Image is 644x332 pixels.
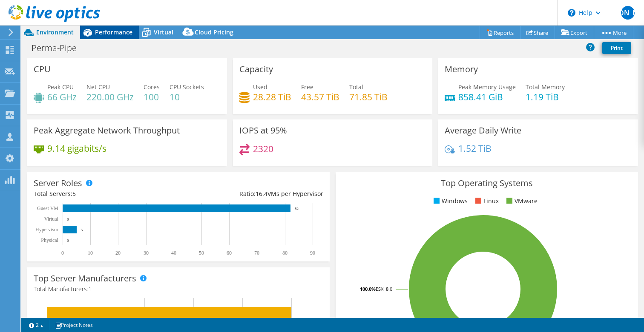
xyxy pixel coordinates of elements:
[47,83,74,91] span: Peak CPU
[431,196,468,206] li: Windows
[47,144,106,153] h4: 9.14 gigabits/s
[34,189,178,199] div: Total Servers:
[170,92,204,102] h4: 10
[36,28,74,36] span: Environment
[253,144,273,153] h4: 2320
[301,83,313,91] span: Free
[301,92,339,102] h4: 43.57 TiB
[67,217,69,221] text: 0
[349,83,363,91] span: Total
[282,250,287,256] text: 80
[295,207,299,211] text: 82
[253,83,267,91] span: Used
[256,190,267,198] span: 16.4
[178,189,323,199] div: Ratio: VMs per Hypervisor
[34,126,180,135] h3: Peak Aggregate Network Throughput
[239,126,287,135] h3: IOPS at 95%
[458,144,492,153] h4: 1.52 TiB
[253,92,291,102] h4: 28.28 TiB
[170,83,204,91] span: CPU Sockets
[144,83,160,91] span: Cores
[41,237,58,243] text: Physical
[67,238,69,243] text: 0
[144,92,160,102] h4: 100
[526,92,565,102] h4: 1.19 TiB
[61,250,64,256] text: 0
[376,286,392,292] tspan: ESXi 8.0
[594,26,633,39] a: More
[72,190,76,198] span: 5
[504,196,538,206] li: VMware
[621,6,635,20] span: [PERSON_NAME]
[144,250,149,256] text: 30
[473,196,499,206] li: Linux
[37,205,58,211] text: Guest VM
[88,285,92,293] span: 1
[195,28,233,36] span: Cloud Pricing
[555,26,594,39] a: Export
[86,92,134,102] h4: 220.00 GHz
[360,286,376,292] tspan: 100.0%
[47,92,77,102] h4: 66 GHz
[34,65,51,74] h3: CPU
[568,9,575,17] svg: \n
[115,250,121,256] text: 20
[34,274,136,283] h3: Top Server Manufacturers
[34,284,323,294] h4: Total Manufacturers:
[480,26,520,39] a: Reports
[28,43,90,53] h1: Perma-Pipe
[254,250,259,256] text: 70
[86,83,110,91] span: Net CPU
[310,250,315,256] text: 90
[34,179,82,188] h3: Server Roles
[458,83,516,91] span: Peak Memory Usage
[445,126,521,135] h3: Average Daily Write
[154,28,173,36] span: Virtual
[349,92,388,102] h4: 71.85 TiB
[602,42,631,54] a: Print
[95,28,132,36] span: Performance
[171,250,176,256] text: 40
[458,92,516,102] h4: 858.41 GiB
[88,250,93,256] text: 10
[227,250,232,256] text: 60
[44,216,59,222] text: Virtual
[445,65,478,74] h3: Memory
[526,83,565,91] span: Total Memory
[342,179,632,188] h3: Top Operating Systems
[239,65,273,74] h3: Capacity
[81,228,83,232] text: 5
[49,320,99,330] a: Project Notes
[199,250,204,256] text: 50
[520,26,555,39] a: Share
[23,320,49,330] a: 2
[35,227,58,233] text: Hypervisor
